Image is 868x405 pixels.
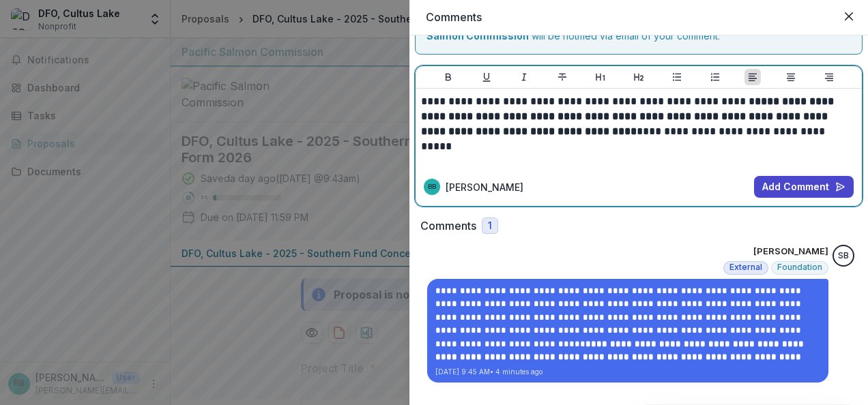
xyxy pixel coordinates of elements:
[440,69,457,85] button: Bold
[592,69,609,85] button: Heading 1
[753,245,828,258] p: [PERSON_NAME]
[729,262,762,272] span: External
[631,69,647,85] button: Heading 2
[426,11,852,24] h2: Comments
[516,69,532,85] button: Italicize
[777,262,822,272] span: Foundation
[446,180,523,194] p: [PERSON_NAME]
[478,69,495,85] button: Underline
[838,5,860,27] button: Close
[669,69,685,85] button: Bullet List
[488,220,492,232] span: 1
[838,252,849,260] div: Sascha Bendt
[744,69,761,85] button: Align Left
[428,183,436,190] div: Brock Burgess
[554,69,570,85] button: Strike
[783,69,799,85] button: Align Center
[754,176,854,198] button: Add Comment
[435,367,820,377] p: [DATE] 9:45 AM • 4 minutes ago
[420,220,476,232] h2: Comments
[707,69,723,85] button: Ordered List
[821,69,837,85] button: Align Right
